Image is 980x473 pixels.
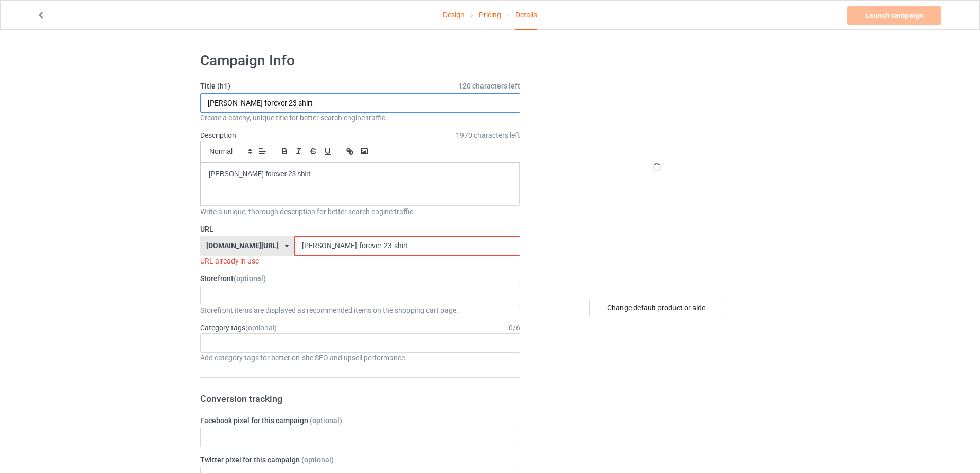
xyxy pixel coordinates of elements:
span: 120 characters left [458,81,520,91]
div: 0 / 6 [509,323,520,333]
label: Title (h1) [200,81,520,91]
a: Pricing [479,1,501,29]
div: Details [515,1,537,30]
p: [PERSON_NAME] forever 23 shirt [209,169,511,179]
label: URL [200,224,520,234]
div: Change default product or side [589,299,723,317]
div: URL already in use [200,256,520,266]
label: Description [200,131,236,139]
span: (optional) [245,324,277,332]
div: Add category tags for better on-site SEO and upsell performance. [200,353,520,363]
label: Twitter pixel for this campaign [200,454,520,465]
a: Design [443,1,465,29]
label: Facebook pixel for this campaign [200,415,520,426]
span: (optional) [234,274,266,283]
label: Storefront [200,273,520,284]
h3: Conversion tracking [200,393,520,405]
span: 1970 characters left [456,130,520,141]
label: Category tags [200,323,277,333]
span: (optional) [301,456,334,464]
div: Storefront items are displayed as recommended items on the shopping cart page. [200,305,520,316]
div: Create a catchy, unique title for better search engine traffic. [200,113,520,123]
div: [DOMAIN_NAME][URL] [206,242,279,249]
h1: Campaign Info [200,51,520,70]
div: Write a unique, thorough description for better search engine traffic. [200,206,520,217]
span: (optional) [310,416,342,425]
